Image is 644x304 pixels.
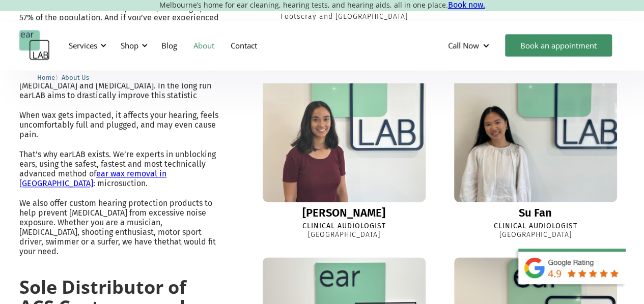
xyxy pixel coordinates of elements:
[302,207,385,219] div: [PERSON_NAME]
[302,222,386,231] div: Clinical Audiologist
[19,169,166,188] a: ear wax removal in [GEOGRAPHIC_DATA]
[448,40,479,50] div: Call Now
[62,72,89,82] a: About Us
[115,30,151,60] div: Shop
[153,31,185,60] a: Blog
[62,74,89,81] span: About Us
[37,74,55,81] span: Home
[63,30,109,60] div: Services
[454,39,617,202] img: Su Fan
[281,13,408,21] div: Footscray and [GEOGRAPHIC_DATA]
[185,31,222,60] a: About
[37,72,62,83] li: 〉
[519,207,552,219] div: Su Fan
[69,40,97,50] div: Services
[446,39,625,239] a: Su FanSu FanClinical Audiologist[GEOGRAPHIC_DATA]
[499,231,572,239] div: [GEOGRAPHIC_DATA]
[308,231,380,239] div: [GEOGRAPHIC_DATA]
[505,34,612,56] a: Book an appointment
[255,31,434,210] img: Ella
[121,40,138,50] div: Shop
[37,72,55,82] a: Home
[255,39,433,239] a: Ella[PERSON_NAME]Clinical Audiologist[GEOGRAPHIC_DATA]
[494,222,577,231] div: Clinical Audiologist
[440,30,500,60] div: Call Now
[222,31,265,60] a: Contact
[19,30,50,60] a: home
